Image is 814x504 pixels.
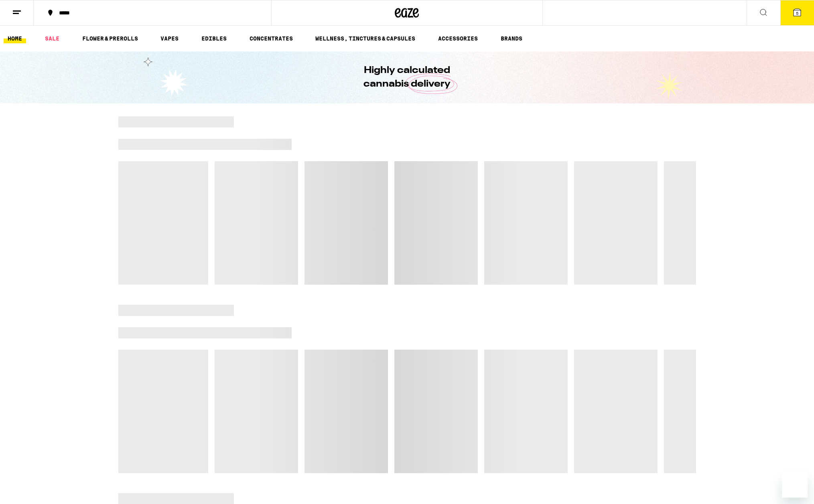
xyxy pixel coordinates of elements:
a: ACCESSORIES [434,34,482,43]
a: HOME [4,34,26,43]
iframe: Button to launch messaging window [782,472,808,498]
a: FLOWER & PREROLLS [78,34,142,43]
a: EDIBLES [197,34,231,43]
h1: Highly calculated cannabis delivery [341,64,473,91]
a: VAPES [156,34,183,43]
a: SALE [41,34,63,43]
span: 5 [796,11,798,16]
a: CONCENTRATES [246,34,297,43]
button: 5 [780,0,814,25]
a: WELLNESS, TINCTURES & CAPSULES [311,34,419,43]
a: BRANDS [497,34,526,43]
